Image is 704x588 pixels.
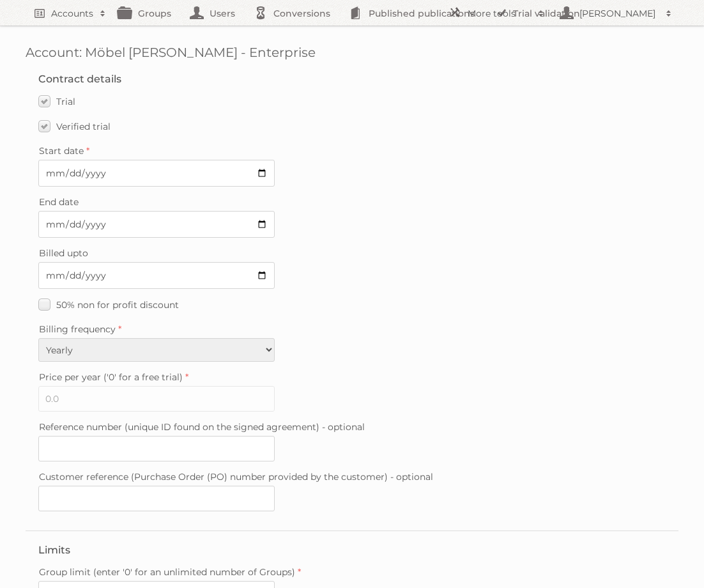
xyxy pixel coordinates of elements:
span: 50% non for profit discount [56,299,179,311]
span: Group limit (enter '0' for an unlimited number of Groups) [39,566,295,578]
legend: Limits [38,544,70,556]
span: Verified trial [56,121,111,132]
h1: Account: Möbel [PERSON_NAME] - Enterprise [26,45,678,60]
span: Billed upto [39,247,88,259]
span: Price per year ('0' for a free trial) [39,371,183,383]
h2: [PERSON_NAME] [576,7,659,20]
h2: Accounts [51,7,93,20]
span: Customer reference (Purchase Order (PO) number provided by the customer) - optional [39,471,433,483]
span: Billing frequency [39,323,116,335]
span: End date [39,196,79,208]
span: Start date [39,145,84,157]
h2: More tools [468,7,532,20]
span: Trial [56,96,75,107]
span: Reference number (unique ID found on the signed agreement) - optional [39,421,365,433]
legend: Contract details [38,73,121,85]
